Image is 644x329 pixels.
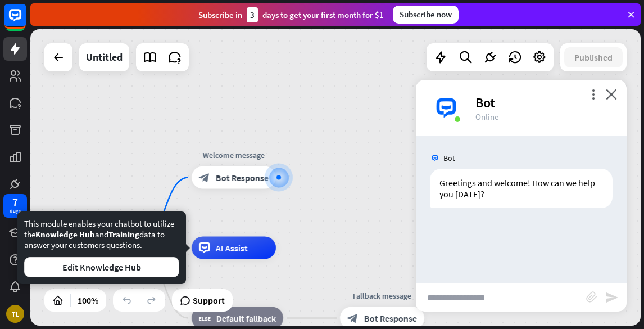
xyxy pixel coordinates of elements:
[564,47,623,67] button: Published
[443,153,455,163] span: Bot
[3,194,27,218] a: 7 days
[393,6,459,24] div: Subscribe now
[475,94,613,111] div: Bot
[588,89,598,100] i: more_vert
[9,4,43,38] button: Open LiveChat chat widget
[24,257,179,277] button: Edit Knowledge Hub
[364,313,417,324] span: Bot Response
[198,7,384,22] div: Subscribe in days to get your first month for $1
[108,229,139,240] span: Training
[35,229,95,240] span: Knowledge Hub
[606,89,617,100] i: close
[199,172,210,183] i: block_bot_response
[586,291,597,303] i: block_attachment
[10,207,21,215] div: days
[193,291,225,309] span: Support
[183,150,284,161] div: Welcome message
[216,172,269,183] span: Bot Response
[216,242,248,254] span: AI Assist
[74,291,102,309] div: 100%
[332,290,433,301] div: Fallback message
[216,313,276,324] span: Default fallback
[24,218,179,277] div: This module enables your chatbot to utilize the and data to answer your customers questions.
[430,169,613,208] div: Greetings and welcome! How can we help you [DATE]?
[86,43,123,71] div: Untitled
[475,111,613,122] div: Online
[247,7,258,22] div: 3
[12,197,18,207] div: 7
[605,291,619,304] i: send
[6,305,24,323] div: TL
[347,313,359,324] i: block_bot_response
[199,313,211,324] i: block_fallback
